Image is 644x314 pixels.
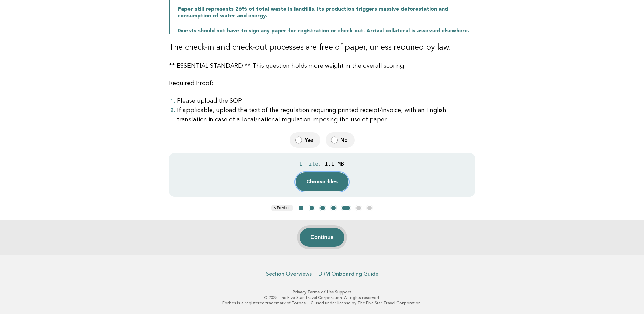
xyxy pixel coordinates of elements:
[330,205,337,211] button: 4
[117,289,527,295] p: · ·
[296,172,348,191] button: Choose files
[331,136,338,144] input: No
[293,290,306,295] a: Privacy
[169,79,475,88] p: Required Proof:
[298,205,304,211] button: 1
[307,290,334,295] a: Terms of Use
[178,28,475,34] p: Guests should not have to sign any paper for registration or check out. Arrival collateral is ass...
[318,271,378,277] a: DRM Onboarding Guide
[305,136,315,144] span: Yes
[318,161,344,167] div: , 1.1 MB
[319,205,326,211] button: 3
[341,205,351,211] button: 5
[178,6,475,19] p: Paper still represents 26% of total waste in landfills. Its production triggers massive deforesta...
[335,290,352,295] a: Support
[169,61,475,71] p: ** ESSENTIAL STANDARD ** This question holds more weight in the overall scoring.
[271,205,293,211] button: < Previous
[177,106,475,124] p: If applicable, upload the text of the regulation requiring printed receipt/invoice, with an Engli...
[117,295,527,300] p: © 2025 The Five Star Travel Corporation. All rights reserved.
[266,271,312,277] a: Section Overviews
[300,228,344,247] button: Continue
[177,96,475,106] p: Please upload the SOP.
[169,42,475,53] h3: The check-in and check-out processes are free of paper, unless required by law.
[117,300,527,306] p: Forbes is a registered trademark of Forbes LLC used under license by The Five Star Travel Corpora...
[299,161,318,167] div: 1 file
[295,136,302,144] input: Yes
[309,205,315,211] button: 2
[340,136,349,144] span: No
